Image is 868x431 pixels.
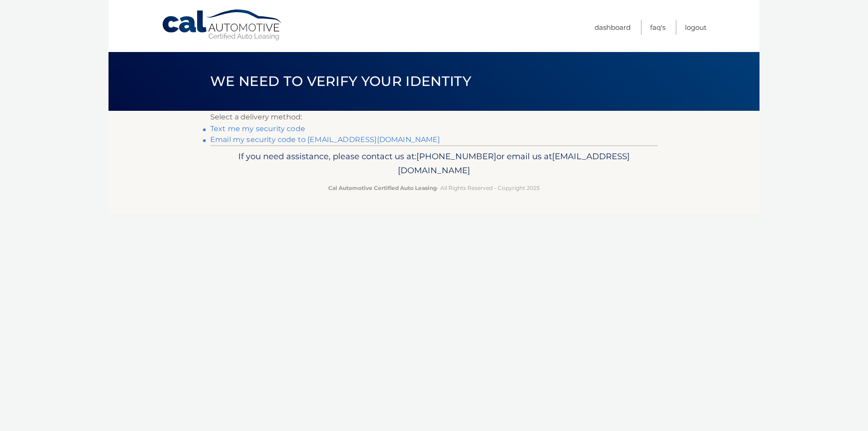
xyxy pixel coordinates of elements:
[210,73,471,90] span: We need to verify your identity
[594,20,631,35] a: Dashboard
[685,20,707,35] a: Logout
[210,135,440,144] a: Email my security code to [EMAIL_ADDRESS][DOMAIN_NAME]
[216,149,652,178] p: If you need assistance, please contact us at: or email us at
[416,151,496,161] span: [PHONE_NUMBER]
[216,183,652,193] p: - All Rights Reserved - Copyright 2025
[650,20,665,35] a: FAQ's
[161,9,283,41] a: Cal Automotive
[210,111,658,123] p: Select a delivery method:
[210,124,305,133] a: Text me my security code
[328,185,437,191] strong: Cal Automotive Certified Auto Leasing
